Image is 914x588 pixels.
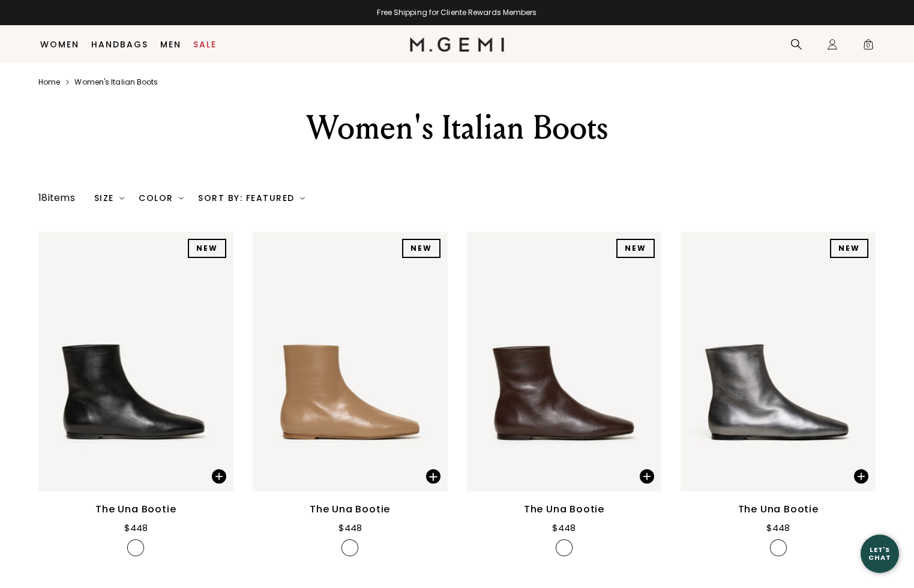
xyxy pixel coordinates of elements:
img: chevron-down.svg [300,196,305,200]
div: NEW [616,239,655,258]
span: 0 [862,41,874,53]
a: Women [40,40,79,49]
div: Women's Italian Boots [249,106,666,149]
div: $448 [124,521,148,535]
a: Handbags [91,40,148,49]
img: v_7402721116219_SWATCH_50x.jpg [558,541,571,554]
div: NEW [402,239,440,258]
div: The Una Bootie [738,502,819,517]
div: $448 [766,521,790,535]
img: The Una Bootie [38,232,233,491]
a: The Una Bootie$448 [38,232,233,560]
div: Size [94,193,125,203]
a: The Una Bootie$448 [253,232,448,560]
img: The Una Bootie [467,232,662,491]
img: The Una Bootie [681,232,876,491]
div: Sort By: Featured [198,193,305,203]
a: The Una Bootie$448 [681,232,876,560]
a: Women's italian boots [74,77,158,87]
div: The Una Bootie [310,502,390,517]
img: chevron-down.svg [179,196,184,200]
img: chevron-down.svg [119,196,124,200]
div: $448 [552,521,576,535]
div: The Una Bootie [95,502,176,517]
img: v_7402721148987_SWATCH_50x.jpg [343,541,356,554]
img: The Una Bootie [253,232,448,491]
a: Sale [193,40,217,49]
div: NEW [830,239,868,258]
div: The Una Bootie [524,502,604,517]
img: M.Gemi [410,37,504,52]
div: NEW [188,239,226,258]
img: v_7402721181755_SWATCH_50x.jpg [772,541,785,554]
img: v_7402721083451_SWATCH_50x.jpg [129,541,142,554]
div: 18 items [38,191,75,205]
div: Let's Chat [861,546,899,561]
div: Color [139,193,184,203]
a: Home [38,77,60,87]
a: The Una Bootie$448 [467,232,662,560]
div: $448 [338,521,362,535]
a: Men [160,40,181,49]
